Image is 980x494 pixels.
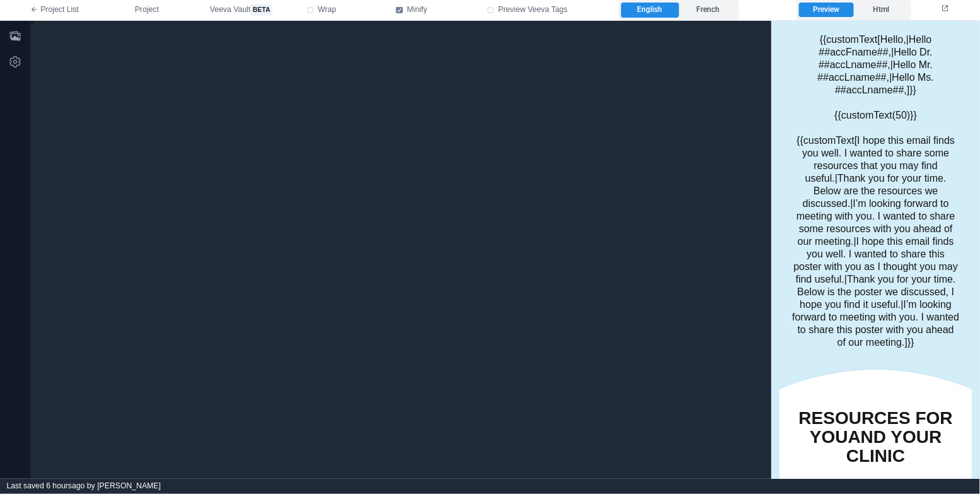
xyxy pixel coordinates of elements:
[407,4,428,16] span: Minify
[621,3,679,18] label: English
[771,21,980,479] iframe: preview
[854,3,908,18] label: Html
[799,3,853,18] label: Preview
[210,4,272,16] span: Veeva Vault
[679,3,737,18] label: French
[318,4,336,16] span: Wrap
[250,4,272,16] span: beta
[498,4,568,16] span: Preview Veeva Tags
[135,4,159,16] span: Project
